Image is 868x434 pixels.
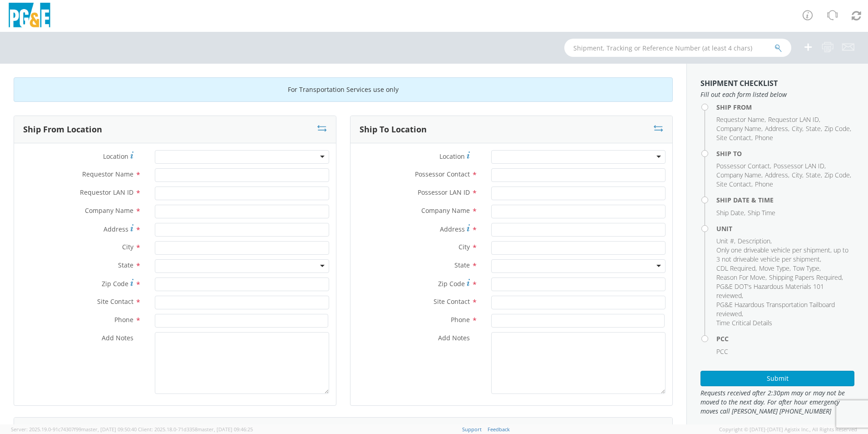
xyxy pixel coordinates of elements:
[738,237,772,246] li: ,
[824,171,851,180] li: ,
[719,426,857,433] span: Copyright © [DATE]-[DATE] Agistix Inc., All Rights Reserved
[716,115,766,124] li: ,
[716,273,767,282] li: ,
[774,161,824,170] span: Possessor LAN ID
[716,282,824,300] span: PG&E DOT's Hazardous Materials 101 reviewed
[716,124,763,133] li: ,
[434,297,470,306] span: Site Contact
[769,273,843,282] li: ,
[716,150,854,157] h4: Ship To
[748,208,775,217] span: Ship Time
[82,170,133,178] span: Requestor Name
[418,188,470,197] span: Possessor LAN ID
[716,208,745,217] li: ,
[716,161,771,171] li: ,
[716,208,744,217] span: Ship Date
[824,171,850,179] span: Zip Code
[768,115,820,124] li: ,
[81,426,137,433] span: master, [DATE] 09:50:40
[716,237,735,246] li: ,
[806,124,822,133] li: ,
[755,133,773,142] span: Phone
[716,335,854,342] h4: PCC
[716,246,848,263] span: Only one driveable vehicle per shipment, up to 3 not driveable vehicle per shipment
[824,124,850,133] span: Zip Code
[716,264,757,273] li: ,
[564,39,791,57] input: Shipment, Tracking or Reference Number (at least 4 chars)
[360,125,427,134] h3: Ship To Location
[792,171,802,179] span: City
[806,171,822,180] li: ,
[488,426,510,433] a: Feedback
[716,180,753,189] li: ,
[454,261,470,269] span: State
[462,426,482,433] a: Support
[716,104,854,111] h4: Ship From
[738,237,770,245] span: Description
[122,242,133,251] span: City
[459,242,470,251] span: City
[197,426,253,433] span: master, [DATE] 09:46:25
[138,426,253,433] span: Client: 2025.18.0-71d3358
[792,124,804,133] li: ,
[792,171,804,180] li: ,
[765,171,788,179] span: Address
[769,273,842,282] span: Shipping Papers Required
[7,3,52,30] img: pge-logo-06675f144f4cfa6a6814.png
[14,77,673,102] div: For Transportation Services use only
[103,152,128,161] span: Location
[716,115,764,124] span: Requestor Name
[102,279,128,288] span: Zip Code
[716,161,770,170] span: Possessor Contact
[700,78,778,88] strong: Shipment Checklist
[716,124,761,133] span: Company Name
[716,246,852,264] li: ,
[102,333,133,342] span: Add Notes
[768,115,819,124] span: Requestor LAN ID
[716,300,852,318] li: ,
[104,225,128,233] span: Address
[700,371,854,386] button: Submit
[716,197,854,203] h4: Ship Date & Time
[97,297,133,306] span: Site Contact
[23,125,102,134] h3: Ship From Location
[716,133,751,142] span: Site Contact
[793,264,819,273] span: Tow Type
[700,90,854,99] span: Fill out each form listed below
[716,133,753,142] li: ,
[440,225,465,233] span: Address
[824,124,851,133] li: ,
[716,171,761,179] span: Company Name
[700,389,854,416] span: Requests received after 2:30pm may or may not be moved to the next day. For after hour emergency ...
[716,171,763,180] li: ,
[716,264,755,273] span: CDL Required
[421,206,470,215] span: Company Name
[114,315,133,324] span: Phone
[759,264,789,273] span: Move Type
[765,171,789,180] li: ,
[438,333,470,342] span: Add Notes
[793,264,821,273] li: ,
[716,347,728,356] span: PCC
[438,279,465,288] span: Zip Code
[716,282,852,300] li: ,
[85,206,133,215] span: Company Name
[755,180,773,188] span: Phone
[415,170,470,178] span: Possessor Contact
[759,264,791,273] li: ,
[716,300,835,318] span: PG&E Hazardous Transportation Tailboard reviewed
[806,124,821,133] span: State
[716,273,765,282] span: Reason For Move
[118,261,133,269] span: State
[792,124,802,133] span: City
[439,152,465,161] span: Location
[806,171,821,179] span: State
[80,188,133,197] span: Requestor LAN ID
[716,237,734,245] span: Unit #
[716,180,751,188] span: Site Contact
[451,315,470,324] span: Phone
[716,225,854,232] h4: Unit
[765,124,789,133] li: ,
[11,426,137,433] span: Server: 2025.19.0-91c74307f99
[774,161,826,171] li: ,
